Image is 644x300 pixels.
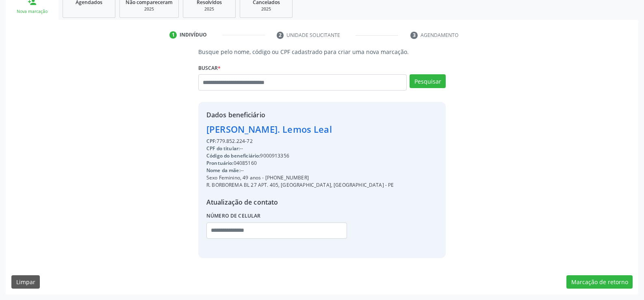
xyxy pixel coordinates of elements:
div: R. BORBOREMA BL 27 APT. 405, [GEOGRAPHIC_DATA], [GEOGRAPHIC_DATA] - PE [206,181,394,189]
div: -- [206,145,394,152]
button: Limpar [11,275,40,289]
button: Marcação de retorno [566,275,633,289]
div: 2025 [189,6,230,12]
p: Busque pelo nome, código ou CPF cadastrado para criar uma nova marcação. [198,47,446,56]
div: [PERSON_NAME]. Lemos Leal [206,123,394,136]
label: Buscar [198,62,221,74]
div: 9000913356 [206,152,394,160]
span: Nome da mãe: [206,167,241,174]
span: CPF do titular: [206,145,240,152]
button: Pesquisar [410,74,446,88]
div: Dados beneficiário [206,110,394,120]
div: Nova marcação [11,9,53,15]
div: Indivíduo [180,31,207,39]
label: Número de celular [206,210,261,222]
div: Atualização de contato [206,197,394,207]
div: 2025 [246,6,286,12]
span: Prontuário: [206,160,234,166]
div: 1 [169,31,177,39]
div: -- [206,167,394,174]
span: CPF: [206,138,217,145]
span: Código do beneficiário: [206,152,260,159]
div: 779.852.224-72 [206,138,394,145]
div: 2025 [126,6,173,12]
div: 04085160 [206,160,394,167]
div: Sexo Feminino, 49 anos - [PHONE_NUMBER] [206,174,394,181]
